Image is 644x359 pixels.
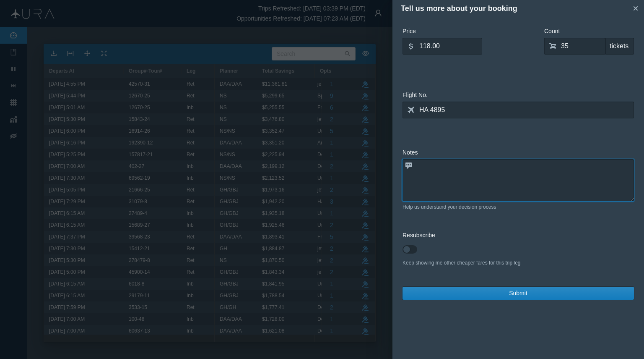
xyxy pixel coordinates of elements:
[402,287,634,300] button: Submit
[605,38,634,55] div: tickets
[402,259,634,267] div: Keep showing me other cheaper fares for this trip leg
[509,289,527,298] span: Submit
[402,92,428,98] span: Flight No.
[402,203,634,211] div: Help us understand your decision process
[402,232,435,238] span: Resubscribe
[544,28,560,34] span: Count
[402,149,418,156] span: Notes
[401,3,629,14] h4: Tell us more about your booking
[402,28,416,34] span: Price
[629,2,642,15] button: Close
